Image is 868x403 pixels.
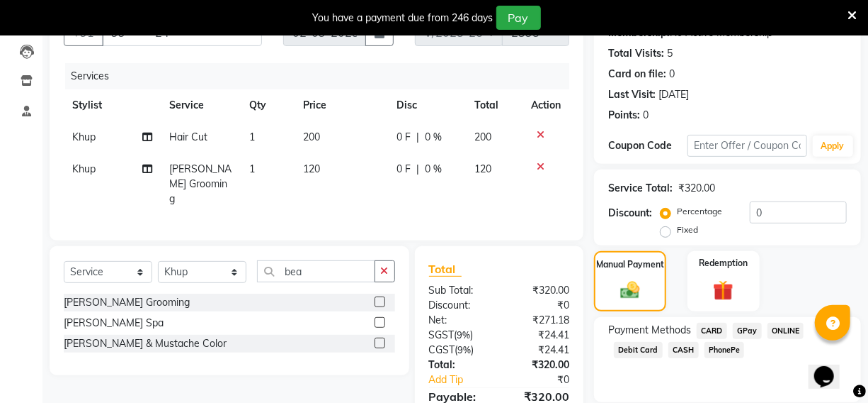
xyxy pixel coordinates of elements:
div: Service Total: [608,181,673,196]
div: 0 [643,108,649,123]
span: Total [429,262,462,277]
span: ONLINE [767,323,804,339]
span: CGST [429,343,455,356]
span: | [416,130,419,145]
div: [DATE] [658,87,689,102]
span: 0 % [425,162,442,177]
span: Payment Methods [608,323,691,338]
th: Total [466,89,522,121]
div: 5 [667,46,673,61]
a: Add Tip [418,372,513,387]
span: PhonePe [704,342,745,358]
div: ₹0 [499,298,580,313]
th: Qty [241,89,294,121]
div: ₹320.00 [499,358,580,372]
div: [PERSON_NAME] Grooming [64,295,190,310]
div: Net: [418,313,499,328]
img: _cash.svg [615,280,645,302]
span: 200 [474,131,491,143]
span: | [416,162,419,177]
label: Fixed [677,223,698,236]
span: 1 [249,162,255,175]
span: 120 [474,162,491,175]
span: GPay [733,323,762,339]
div: Discount: [608,206,652,221]
div: Total: [418,358,499,372]
div: ₹271.18 [499,313,580,328]
div: ( ) [418,328,499,343]
span: [PERSON_NAME] Grooming [169,162,232,205]
label: Percentage [677,205,722,218]
div: Services [65,63,580,89]
label: Manual Payment [596,258,664,271]
div: ₹320.00 [678,181,715,196]
div: [PERSON_NAME] Spa [64,316,164,331]
div: ₹0 [513,372,580,387]
div: Coupon Code [608,138,687,153]
iframe: chat widget [809,346,854,389]
input: Search or Scan [257,260,375,282]
div: Last Visit: [608,87,656,102]
div: ₹320.00 [499,283,580,298]
div: Total Visits: [608,46,664,61]
span: Khup [72,131,96,143]
button: Pay [496,6,541,30]
span: 0 % [425,130,442,145]
span: SGST [429,329,455,341]
button: Apply [813,136,853,157]
span: Khup [72,162,96,175]
div: Card on file: [608,67,666,82]
span: CARD [697,323,727,339]
span: 200 [303,131,320,143]
div: You have a payment due from 246 days [313,11,493,26]
span: Debit Card [614,342,663,358]
span: 0 F [396,130,411,145]
div: ₹24.41 [499,328,580,343]
div: ₹24.41 [499,343,580,358]
input: Enter Offer / Coupon Code [687,135,807,157]
div: [PERSON_NAME] & Mustache Color [64,336,227,351]
span: CASH [668,342,699,358]
span: Hair Cut [169,131,207,143]
th: Disc [388,89,465,121]
span: 120 [303,162,320,175]
span: 9% [457,329,471,341]
span: 9% [458,344,472,355]
label: Redemption [699,257,748,270]
img: _gift.svg [707,278,739,303]
div: 0 [669,67,675,82]
th: Service [161,89,241,121]
span: 0 F [396,162,411,177]
th: Price [295,89,389,121]
th: Stylist [64,89,161,121]
div: Discount: [418,298,499,313]
th: Action [522,89,569,121]
span: 1 [249,131,255,143]
div: Sub Total: [418,283,499,298]
div: ( ) [418,343,499,358]
div: Points: [608,108,640,123]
